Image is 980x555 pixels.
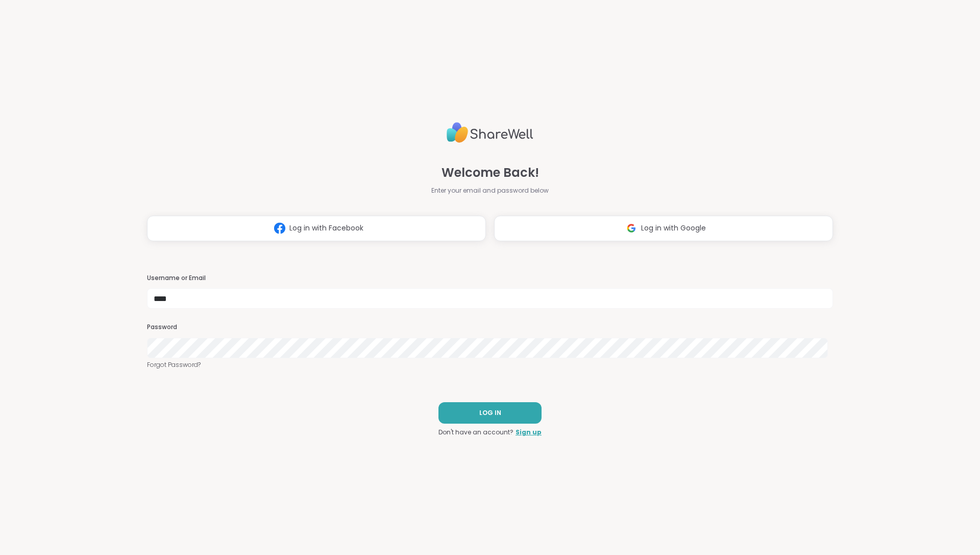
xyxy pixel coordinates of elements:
[442,164,539,182] span: Welcome Back!
[641,223,706,234] span: Log in with Google
[516,428,542,437] a: Sign up
[438,402,542,424] button: LOG IN
[447,118,533,147] img: ShareWell Logo
[147,216,486,241] button: Log in with Facebook
[270,219,289,238] img: ShareWell Logomark
[147,274,833,283] h3: Username or Email
[494,216,833,241] button: Log in with Google
[289,223,363,234] span: Log in with Facebook
[438,428,513,437] span: Don't have an account?
[147,323,833,332] h3: Password
[622,219,641,238] img: ShareWell Logomark
[479,408,501,418] span: LOG IN
[147,360,833,369] a: Forgot Password?
[431,186,549,195] span: Enter your email and password below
